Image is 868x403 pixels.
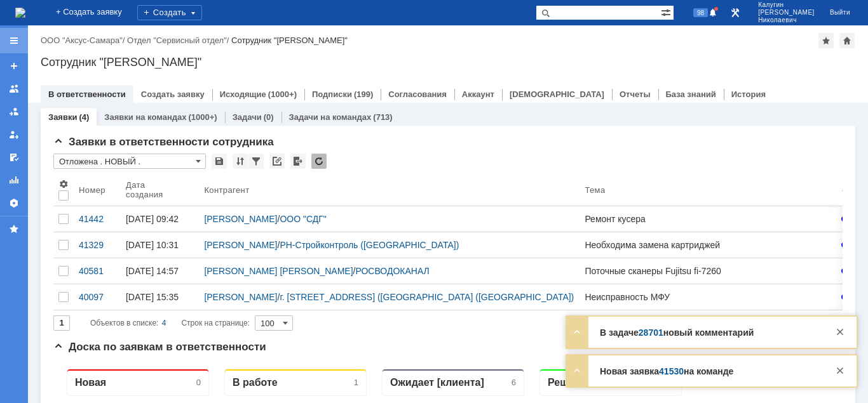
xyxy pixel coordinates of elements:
[79,240,116,250] div: 41329
[585,214,831,224] div: Ремонт кусера
[661,6,674,18] span: Расширенный поиск
[15,8,25,18] a: Перейти на домашнюю страницу
[294,102,301,109] div: 4. Менее 60%
[312,89,352,99] a: Подписки
[104,112,186,122] a: Заявки на командах
[182,98,197,113] a: Старухин Роман Сергеевич
[339,245,405,255] a: #41329: Прочее
[4,170,24,190] a: Отчеты
[388,89,447,99] a: Согласования
[585,266,831,276] div: Поточные сканеры Fujitsu fi-7260
[339,152,460,183] div: #40581: ПТ_ ремонтно-восстановительные работы (РВР)
[666,89,716,99] a: База знаний
[497,83,618,92] div: Заявка на ремонт МФУ
[74,206,121,232] a: 41442
[600,327,754,338] strong: В задаче новый комментарий
[580,206,836,232] a: Ремонт кусера
[339,60,454,90] a: #40097: Диагностика/ ремонтно-восстановительные работы
[41,56,855,69] div: Сотрудник "[PERSON_NAME]"
[339,93,460,102] div: Неисправность МФУ
[339,317,460,327] div: #41382: ПТ_Диагностика
[301,19,305,29] div: 1
[423,349,445,359] div: 29.08.2025
[126,180,184,199] div: Дата создания
[337,18,431,30] div: Ожидает [клиента]
[268,89,297,99] div: (1000+)
[126,266,179,276] div: [DATE] 14:57
[182,60,285,70] a: #41503: ПТ_Диагностика
[204,240,277,250] a: [PERSON_NAME]
[204,214,277,224] a: [PERSON_NAME]
[264,112,274,122] div: (0)
[199,174,580,206] th: Контрагент
[580,284,836,310] a: Неисправность МФУ
[220,89,266,99] a: Исходящие
[79,112,89,122] div: (4)
[179,18,224,30] div: В работе
[494,18,532,30] div: Решена
[832,363,848,378] div: Закрыть
[339,186,460,195] div: Поточные сканеры Fujitsu fi-7260
[121,258,199,284] a: [DATE] 14:57
[162,315,166,331] div: 4
[280,292,574,302] a: г. [STREET_ADDRESS] ([GEOGRAPHIC_DATA] ([GEOGRAPHIC_DATA])
[452,114,458,120] div: 1. Менее 15%
[585,240,831,250] div: Необходима замена картриджей
[497,60,576,80] a: #40623: Проектная деятельность
[423,112,445,122] div: 28.08.2025
[204,292,277,302] a: [PERSON_NAME]
[818,33,834,48] div: Добавить в избранное
[758,17,815,24] span: Николаевич
[74,284,121,310] a: 40097
[339,60,460,90] div: #40097: Диагностика/ ремонтно-восстановительные работы
[248,154,264,169] div: Фильтрация...
[22,18,53,30] div: Новая
[79,292,116,302] div: 40097
[580,102,602,112] div: 04.09.2025
[4,147,24,168] a: Мои согласования
[497,60,618,80] div: #40623: Проектная деятельность
[497,99,512,114] a: Старухин Роман Сергеевич
[339,274,355,289] a: Вологжанин Роман Николаевич
[204,214,574,224] div: /
[659,366,684,376] a: 41530
[90,319,158,327] span: Объектов в списке:
[4,102,24,122] a: Заявки в моей ответственности
[354,89,373,99] div: (199)
[182,73,302,91] div: Заявка на ремонт 2 - х МФУ (ПТО, Бух)
[290,154,306,169] div: Экспорт списка
[731,89,766,99] a: История
[121,174,199,206] th: Дата создания
[452,279,458,285] div: 5. Менее 100%
[74,258,121,284] a: 40581
[339,202,355,217] a: Небелов Денис Сергеевич
[585,185,606,195] div: Тема
[569,363,585,378] div: Развернуть
[458,19,463,29] div: 6
[620,89,651,99] a: Отчеты
[4,193,24,213] a: Настройки
[339,245,460,255] div: #41329: Прочее
[41,36,123,45] a: ООО "Аксус-Самара"
[452,351,458,357] div: 3. Менее 40%
[758,1,815,9] span: Калугин
[693,8,708,17] span: 98
[74,174,121,206] th: Номер
[121,284,199,310] a: [DATE] 15:35
[758,9,815,17] span: [PERSON_NAME]
[58,179,69,189] span: Настройки
[423,277,445,287] div: 29.08.2025
[204,266,353,276] a: [PERSON_NAME] [PERSON_NAME]
[233,112,262,122] a: Задачи
[616,19,620,29] div: 1
[462,89,494,99] a: Аккаунт
[4,56,24,76] a: Создать заявку
[126,240,179,250] div: [DATE] 10:31
[188,112,217,122] div: (1000+)
[41,36,127,45] div: /
[90,315,250,331] i: Строк на странице:
[289,112,372,122] a: Задачи на командах
[269,154,285,169] div: Скопировать ссылку на список
[137,5,202,20] div: Создать
[79,214,116,224] div: 41442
